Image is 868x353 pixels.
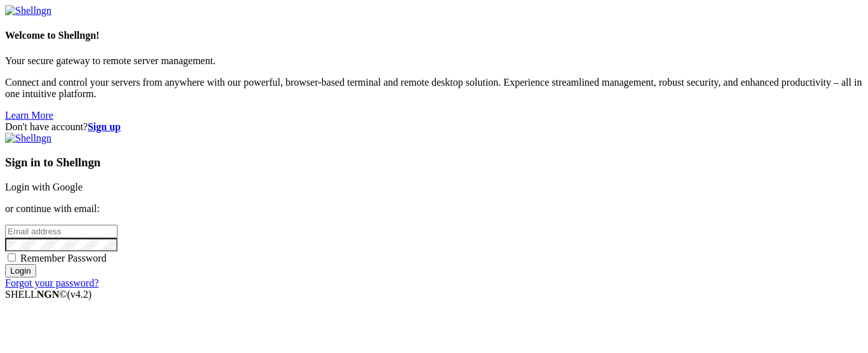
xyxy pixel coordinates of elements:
[5,277,98,288] a: Forgot your password?
[5,77,863,100] p: Connect and control your servers from anywhere with our powerful, browser-based terminal and remo...
[20,253,107,263] span: Remember Password
[5,5,51,17] img: Shellngn
[5,110,53,121] a: Learn More
[5,182,83,192] a: Login with Google
[5,121,863,133] div: Don't have account?
[5,264,36,277] input: Login
[5,30,863,41] h4: Welcome to Shellngn!
[88,121,121,132] a: Sign up
[5,156,863,170] h3: Sign in to Shellngn
[67,289,92,300] span: 4.2.0
[5,225,118,238] input: Email address
[8,253,16,262] input: Remember Password
[5,289,92,300] span: SHELL ©
[5,203,863,215] p: or continue with email:
[5,133,51,144] img: Shellngn
[37,289,60,300] b: NGN
[5,55,863,67] p: Your secure gateway to remote server management.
